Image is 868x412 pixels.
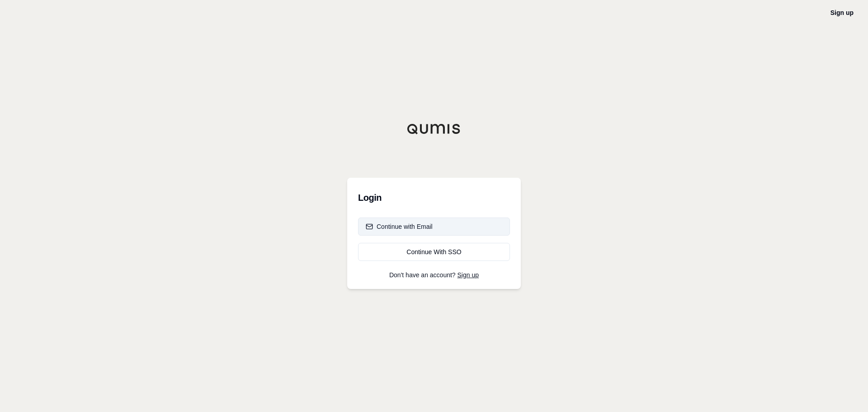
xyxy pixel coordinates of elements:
[366,222,433,231] div: Continue with Email
[830,9,854,16] a: Sign up
[358,218,510,236] button: Continue with Email
[407,123,461,134] img: Qumis
[358,272,510,278] p: Don't have an account?
[358,189,510,207] h3: Login
[458,271,479,279] a: Sign up
[366,247,502,256] div: Continue With SSO
[358,243,510,261] a: Continue With SSO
